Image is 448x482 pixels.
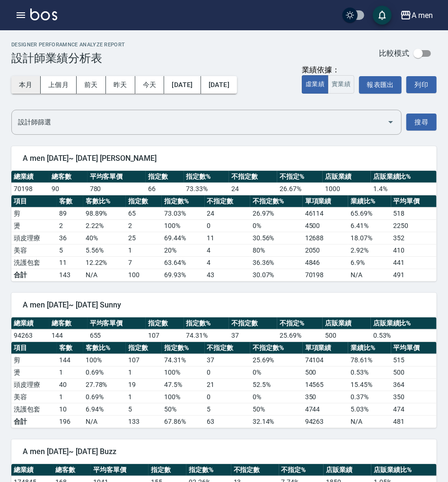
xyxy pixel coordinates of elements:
[57,391,83,403] td: 1
[11,42,125,48] h2: Designer Perforamnce Analyze Report
[11,342,57,354] th: 項目
[250,354,303,366] td: 25.69 %
[277,183,323,195] td: 26.67 %
[126,378,162,391] td: 19
[229,329,277,342] td: 37
[391,366,437,378] td: 500
[371,171,437,183] th: 店販業績比%
[126,244,162,256] td: 1
[57,232,83,244] td: 36
[11,171,437,195] table: a dense table
[324,464,371,476] th: 店販業績
[57,195,83,208] th: 客數
[406,76,437,93] button: 列印
[83,391,126,403] td: 0.69 %
[91,464,149,476] th: 平均客單價
[126,219,162,232] td: 2
[348,244,391,256] td: 2.92 %
[348,378,391,391] td: 15.45 %
[371,464,437,476] th: 店販業績比%
[30,9,57,20] img: Logo
[49,183,87,195] td: 90
[379,48,409,58] p: 比較模式
[11,207,57,219] td: 剪
[391,403,437,415] td: 474
[23,300,425,310] span: A men [DATE]~ [DATE] Sunny
[391,207,437,219] td: 518
[11,256,57,269] td: 洗護包套
[231,464,279,476] th: 不指定數
[406,114,437,131] button: 搜尋
[11,378,57,391] td: 頭皮理療
[88,171,146,183] th: 平均客單價
[205,269,250,281] td: 43
[83,366,126,378] td: 0.69 %
[391,342,437,354] th: 平均單價
[391,244,437,256] td: 410
[279,464,324,476] th: 不指定%
[303,207,348,219] td: 46114
[57,269,83,281] td: 143
[16,114,383,131] input: 選擇設計師
[57,219,83,232] td: 2
[41,76,77,94] button: 上個月
[83,256,126,269] td: 12.22 %
[162,232,204,244] td: 69.44 %
[303,378,348,391] td: 14565
[126,195,162,208] th: 指定數
[126,366,162,378] td: 1
[412,9,433,21] div: A men
[373,6,392,25] button: save
[126,415,162,428] td: 133
[391,195,437,208] th: 平均單價
[83,195,126,208] th: 客數比%
[11,195,57,208] th: 項目
[303,391,348,403] td: 350
[201,76,237,94] button: [DATE]
[184,329,229,342] td: 74.31 %
[348,342,391,354] th: 業績比%
[83,354,126,366] td: 100 %
[57,415,83,428] td: 196
[88,329,146,342] td: 655
[250,403,303,415] td: 50 %
[250,342,303,354] th: 不指定數%
[23,154,425,163] span: A men [DATE]~ [DATE] [PERSON_NAME]
[83,403,126,415] td: 6.94 %
[11,195,437,281] table: a dense table
[391,415,437,428] td: 481
[11,232,57,244] td: 頭皮理療
[57,256,83,269] td: 11
[184,183,229,195] td: 73.33 %
[83,207,126,219] td: 98.89 %
[391,232,437,244] td: 352
[205,195,250,208] th: 不指定數
[11,269,57,281] td: 合計
[162,269,204,281] td: 69.93%
[303,342,348,354] th: 單項業績
[146,329,184,342] td: 107
[250,219,303,232] td: 0 %
[186,464,231,476] th: 指定數%
[126,232,162,244] td: 25
[303,403,348,415] td: 4744
[11,52,125,65] h3: 設計師業績分析表
[303,415,348,428] td: 94263
[126,391,162,403] td: 1
[106,76,135,94] button: 昨天
[126,269,162,281] td: 100
[11,317,437,342] table: a dense table
[391,378,437,391] td: 364
[57,354,83,366] td: 144
[205,219,250,232] td: 0
[162,256,204,269] td: 63.64 %
[205,342,250,354] th: 不指定數
[83,232,126,244] td: 40 %
[391,391,437,403] td: 350
[205,207,250,219] td: 24
[149,464,186,476] th: 指定數
[11,354,57,366] td: 剪
[348,232,391,244] td: 18.07 %
[205,244,250,256] td: 4
[11,183,49,195] td: 70198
